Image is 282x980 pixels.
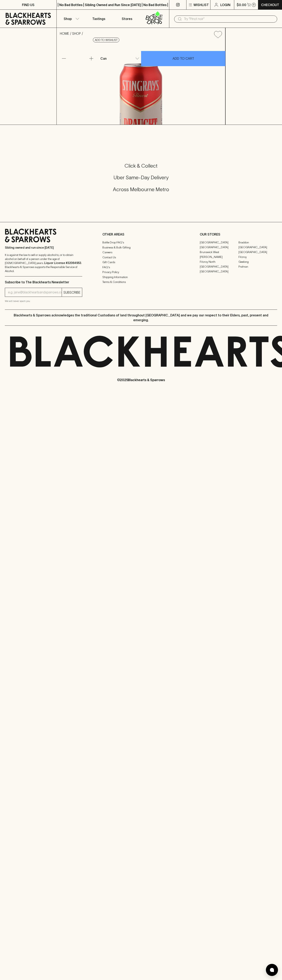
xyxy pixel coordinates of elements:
[8,313,274,322] p: Blackhearts & Sparrows acknowledges the traditional Custodians of land throughout [GEOGRAPHIC_DAT...
[261,2,279,7] p: Checkout
[238,240,277,245] a: Braddon
[93,38,119,42] button: Add to wishlist
[5,280,82,285] p: Subscribe to The Blackhearts Newsletter
[60,32,69,35] a: HOME
[122,16,132,21] p: Stores
[200,245,238,250] a: [GEOGRAPHIC_DATA]
[200,240,238,245] a: [GEOGRAPHIC_DATA]
[64,16,72,21] p: Shop
[173,56,194,61] p: ADD TO CART
[102,270,180,275] a: Privacy Policy
[253,4,255,6] p: 0
[85,10,113,28] a: Tastings
[57,41,225,125] img: 77657.png
[270,968,274,972] img: bubble-icon
[99,54,141,63] div: Can
[102,240,180,245] a: Bottle Drop FAQ's
[5,253,82,273] p: It is against the law to sell or supply alcohol to, or to obtain alcohol on behalf of a person un...
[200,232,277,237] p: OUR STORES
[102,260,180,265] a: Gift Cards
[63,290,80,295] p: SUBSCRIBE
[102,280,180,285] a: Terms & Conditions
[5,246,82,250] p: Sibling owned and run since [DATE]
[22,2,34,7] p: FIND US
[220,2,230,7] p: Login
[184,16,274,22] input: Try "Pinot noir"
[200,259,238,264] a: Fitzroy North
[57,10,85,28] button: Shop
[237,2,246,7] p: $0.00
[141,51,225,66] button: ADD TO CART
[72,32,81,35] a: SHOP
[200,264,238,269] a: [GEOGRAPHIC_DATA]
[238,245,277,250] a: [GEOGRAPHIC_DATA]
[44,261,81,265] strong: Liquor License #32064953
[102,250,180,255] a: Careers
[238,254,277,259] a: Fitzroy
[102,245,180,250] a: Business & Bulk Gifting
[238,250,277,254] a: [GEOGRAPHIC_DATA]
[100,56,107,61] p: Can
[102,265,180,270] a: FAQ's
[212,29,224,40] button: Add to wishlist
[102,255,180,260] a: Contact Us
[194,2,209,7] p: Wishlist
[5,163,277,169] h5: Click & Collect
[5,146,277,214] div: Call to action block
[200,269,238,274] a: [GEOGRAPHIC_DATA]
[8,289,62,296] input: e.g. jane@blackheartsandsparrows.com.au
[5,174,277,181] h5: Uber Same-Day Delivery
[102,275,180,279] a: Shipping Information
[200,254,238,259] a: [PERSON_NAME]
[62,288,82,297] button: SUBSCRIBE
[5,299,82,303] p: We will never spam you
[238,264,277,269] a: Prahran
[200,250,238,254] a: Brunswick West
[92,16,105,21] p: Tastings
[5,186,277,193] h5: Across Melbourne Metro
[113,10,141,28] a: Stores
[238,259,277,264] a: Geelong
[102,232,180,237] p: OTHER AREAS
